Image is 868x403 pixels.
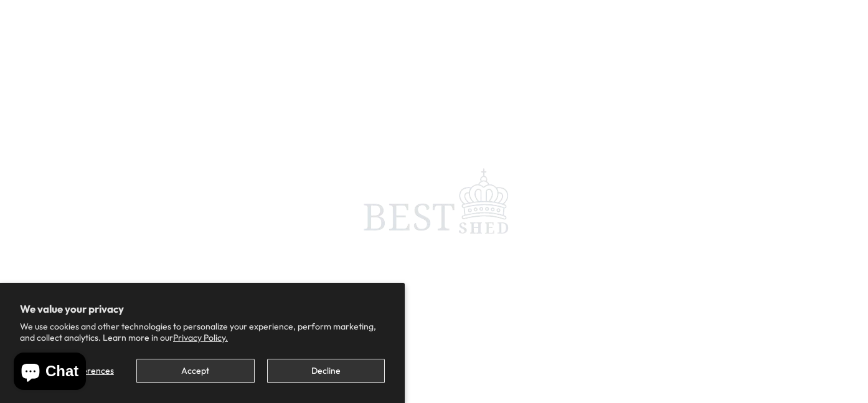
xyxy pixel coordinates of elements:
h2: We value your privacy [20,303,385,315]
inbox-online-store-chat: Shopify online store chat [10,353,90,393]
p: We use cookies and other technologies to personalize your experience, perform marketing, and coll... [20,321,385,343]
button: Accept [136,359,254,383]
button: Decline [267,359,385,383]
a: Privacy Policy. [173,332,228,343]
